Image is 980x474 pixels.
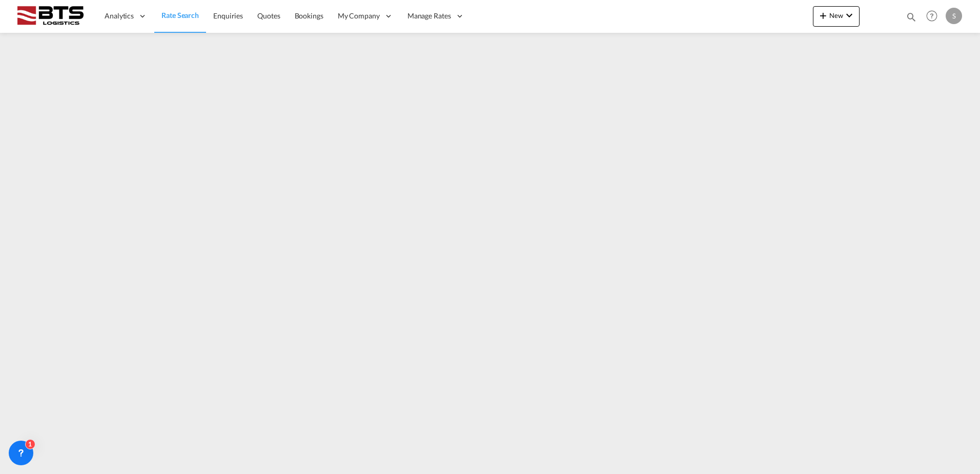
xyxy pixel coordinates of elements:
span: Bookings [295,11,323,20]
span: New [817,11,855,19]
md-icon: icon-magnify [906,11,917,23]
div: S [946,8,962,24]
span: Enquiries [213,11,243,20]
span: Manage Rates [407,11,451,21]
span: Quotes [257,11,280,20]
span: Help [923,7,941,25]
div: icon-magnify [906,11,917,27]
img: cdcc71d0be7811ed9adfbf939d2aa0e8.png [15,5,85,28]
span: My Company [338,11,380,21]
md-icon: icon-plus 400-fg [817,9,829,22]
span: Analytics [105,11,134,21]
button: icon-plus 400-fgNewicon-chevron-down [813,6,860,27]
md-icon: icon-chevron-down [843,9,855,22]
span: Rate Search [161,11,199,19]
div: Help [923,7,946,26]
